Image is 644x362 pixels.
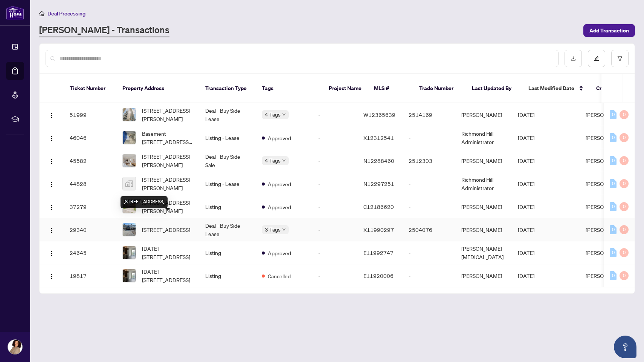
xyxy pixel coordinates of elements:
td: [PERSON_NAME] [455,195,512,218]
span: Deal Processing [47,10,85,17]
th: Last Updated By [466,74,522,103]
div: 0 [620,248,629,257]
div: 0 [610,248,617,257]
span: Approved [268,134,291,142]
td: - [403,195,455,218]
span: [STREET_ADDRESS][PERSON_NAME] [142,198,193,215]
button: download [565,50,582,67]
img: thumbnail-img [123,223,136,236]
th: Created By [590,74,635,103]
th: Ticket Number [64,74,116,103]
span: Approved [268,249,291,257]
span: [DATE]-[STREET_ADDRESS] [142,267,193,284]
span: [PERSON_NAME] [586,249,626,256]
td: Deal - Buy Side Sale [199,149,256,172]
img: thumbnail-img [123,269,136,282]
span: Approved [268,180,291,188]
span: [PERSON_NAME] [586,272,626,279]
button: Open asap [614,336,636,358]
td: Listing [199,264,256,287]
span: [PERSON_NAME] [586,226,626,233]
span: [STREET_ADDRESS][PERSON_NAME] [142,152,193,169]
td: - [312,172,357,195]
td: - [403,172,455,195]
span: Add Transaction [589,25,629,37]
img: Logo [49,250,55,256]
td: Listing [199,241,256,264]
span: 4 Tags [265,110,281,119]
button: Logo [46,109,58,121]
button: filter [611,50,629,67]
div: 0 [610,110,617,119]
span: [DATE] [518,180,534,187]
span: [STREET_ADDRESS][PERSON_NAME] [142,106,193,123]
th: Property Address [116,74,199,103]
span: down [282,228,286,232]
button: Logo [46,155,58,167]
img: Logo [49,181,55,187]
button: edit [588,50,605,67]
button: Logo [46,224,58,236]
div: 0 [620,133,629,142]
div: 0 [620,225,629,234]
td: [PERSON_NAME] [455,103,512,126]
img: Logo [49,273,55,279]
td: 19817 [64,264,116,287]
span: Last Modified Date [528,84,574,92]
span: [DATE]-[STREET_ADDRESS] [142,244,193,261]
span: download [571,56,576,61]
th: Project Name [323,74,368,103]
td: - [403,241,455,264]
td: 2512303 [403,149,455,172]
img: thumbnail-img [123,177,136,190]
td: - [312,218,357,241]
td: - [312,241,357,264]
div: 0 [620,110,629,119]
span: W12365639 [363,111,395,118]
td: 29340 [64,218,116,241]
div: 0 [620,271,629,280]
th: Transaction Type [199,74,256,103]
button: Logo [46,201,58,213]
div: 0 [610,179,617,188]
td: - [312,264,357,287]
span: [PERSON_NAME] [586,134,626,141]
span: X12312541 [363,134,394,141]
div: 0 [610,202,617,211]
td: Listing - Lease [199,172,256,195]
td: - [312,195,357,218]
td: Listing [199,195,256,218]
span: [DATE] [518,111,534,118]
td: Richmond Hill Administrator [455,126,512,149]
th: Last Modified Date [522,74,590,103]
img: thumbnail-img [123,131,136,144]
span: [DATE] [518,157,534,164]
td: - [312,126,357,149]
span: [DATE] [518,272,534,279]
img: Logo [49,112,55,118]
span: Basement [STREET_ADDRESS][PERSON_NAME] [142,129,193,146]
span: [DATE] [518,134,534,141]
span: [DATE] [518,203,534,210]
span: [STREET_ADDRESS] [142,225,190,234]
td: 24645 [64,241,116,264]
button: Add Transaction [583,24,635,37]
span: home [39,11,44,16]
img: Logo [49,204,55,210]
button: Logo [46,178,58,190]
span: 3 Tags [265,225,281,234]
span: [PERSON_NAME] [586,203,626,210]
div: 0 [620,179,629,188]
td: Deal - Buy Side Lease [199,103,256,126]
span: N12297251 [363,180,394,187]
td: 45582 [64,149,116,172]
th: MLS # [368,74,413,103]
span: filter [617,56,623,61]
span: down [282,113,286,117]
span: edit [594,56,599,61]
div: 0 [610,133,617,142]
div: 0 [610,225,617,234]
img: Logo [49,135,55,141]
td: 2504076 [403,218,455,241]
td: [PERSON_NAME] [455,218,512,241]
